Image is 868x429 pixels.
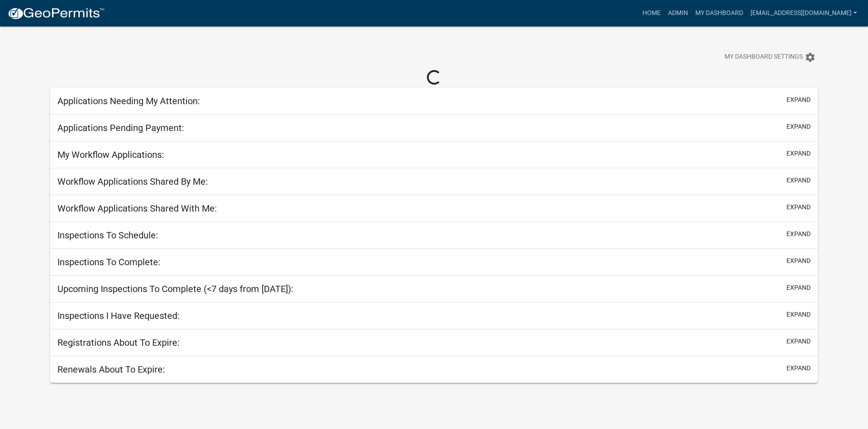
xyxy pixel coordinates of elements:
h5: Inspections To Schedule: [57,230,158,241]
h5: Applications Needing My Attention: [57,96,200,106]
a: Admin [664,5,692,22]
h5: Registrations About To Expire: [57,337,180,348]
h5: Renewals About To Expire: [57,364,165,375]
h5: Inspections I Have Requested: [57,310,180,321]
button: expand [786,363,811,373]
h5: Workflow Applications Shared With Me: [57,203,217,214]
button: expand [786,176,811,185]
button: expand [786,283,811,293]
button: My Dashboard Settingssettings [717,48,823,66]
button: expand [786,202,811,212]
h5: Upcoming Inspections To Complete (<7 days from [DATE]): [57,283,293,294]
h5: Inspections To Complete: [57,257,160,267]
button: expand [786,310,811,319]
h5: Applications Pending Payment: [57,122,184,133]
a: My Dashboard [692,5,747,22]
button: expand [786,149,811,158]
button: expand [786,229,811,239]
button: expand [786,256,811,266]
span: My Dashboard Settings [724,52,803,63]
a: Home [639,5,664,22]
h5: My Workflow Applications: [57,149,164,160]
a: [EMAIL_ADDRESS][DOMAIN_NAME] [747,5,861,22]
button: expand [786,337,811,346]
h5: Workflow Applications Shared By Me: [57,176,208,187]
i: settings [805,52,816,63]
button: expand [786,95,811,105]
button: expand [786,122,811,131]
